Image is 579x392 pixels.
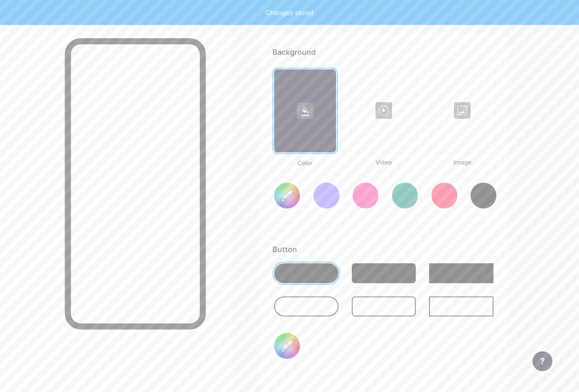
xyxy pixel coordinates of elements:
[272,159,338,168] span: Color
[272,47,495,58] div: Background
[430,158,495,167] span: Image
[265,7,314,17] div: Changes saved
[351,158,416,167] span: Video
[272,244,495,255] div: Button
